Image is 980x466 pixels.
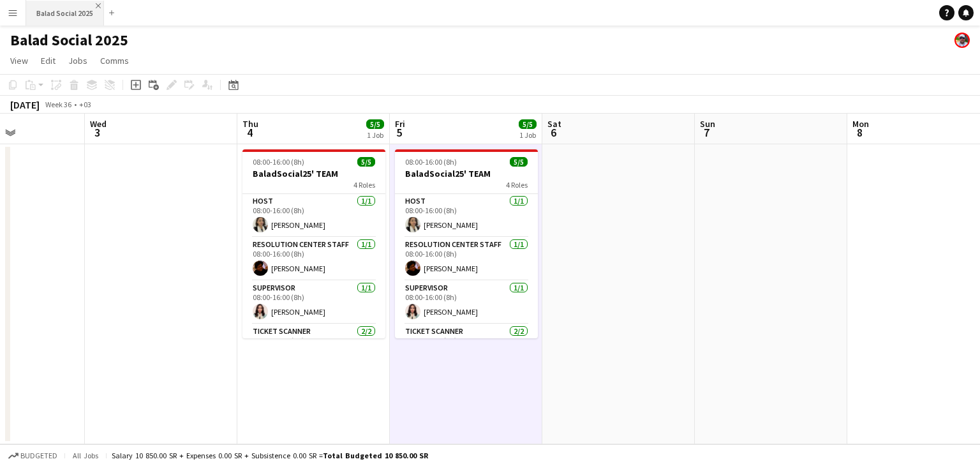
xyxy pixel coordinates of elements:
[395,237,538,281] app-card-role: Resolution Center Staff1/108:00-16:00 (8h)[PERSON_NAME]
[519,119,537,129] span: 5/5
[63,52,93,69] a: Jobs
[395,149,538,338] app-job-card: 08:00-16:00 (8h)5/5BaladSocial25' TEAM4 RolesHOST1/108:00-16:00 (8h)[PERSON_NAME]Resolution Cente...
[112,451,428,460] div: Salary 10 850.00 SR + Expenses 0.00 SR + Subsistence 0.00 SR =
[5,52,33,69] a: View
[698,125,715,140] span: 7
[519,130,536,140] div: 1 Job
[393,125,405,140] span: 5
[242,118,258,130] span: Thu
[357,157,375,167] span: 5/5
[42,100,74,109] span: Week 36
[95,52,134,69] a: Comms
[242,281,385,324] app-card-role: Supervisor1/108:00-16:00 (8h)[PERSON_NAME]
[20,451,57,460] span: Budgeted
[395,281,538,324] app-card-role: Supervisor1/108:00-16:00 (8h)[PERSON_NAME]
[353,180,375,190] span: 4 Roles
[405,157,457,167] span: 08:00-16:00 (8h)
[242,194,385,237] app-card-role: HOST1/108:00-16:00 (8h)[PERSON_NAME]
[26,1,104,26] button: Balad Social 2025
[395,168,538,179] h3: BaladSocial25' TEAM
[242,324,385,386] app-card-role: Ticket Scanner2/208:00-16:00 (8h)
[242,149,385,338] app-job-card: 08:00-16:00 (8h)5/5BaladSocial25' TEAM4 RolesHOST1/108:00-16:00 (8h)[PERSON_NAME]Resolution Cente...
[90,118,107,130] span: Wed
[36,52,61,69] a: Edit
[242,237,385,281] app-card-role: Resolution Center Staff1/108:00-16:00 (8h)[PERSON_NAME]
[79,100,91,109] div: +03
[366,119,384,129] span: 5/5
[253,157,304,167] span: 08:00-16:00 (8h)
[547,118,561,130] span: Sat
[241,125,258,140] span: 4
[395,324,538,386] app-card-role: Ticket Scanner2/208:00-16:00 (8h)
[10,31,128,50] h1: Balad Social 2025
[100,55,129,66] span: Comms
[850,125,869,140] span: 8
[41,55,56,66] span: Edit
[954,33,970,48] app-user-avatar: ahmed Abdu
[70,451,101,460] span: All jobs
[242,168,385,179] h3: BaladSocial25' TEAM
[6,449,59,463] button: Budgeted
[367,130,383,140] div: 1 Job
[88,125,107,140] span: 3
[10,98,40,111] div: [DATE]
[395,118,405,130] span: Fri
[510,157,528,167] span: 5/5
[323,451,428,460] span: Total Budgeted 10 850.00 SR
[852,118,869,130] span: Mon
[68,55,87,66] span: Jobs
[10,55,28,66] span: View
[395,194,538,237] app-card-role: HOST1/108:00-16:00 (8h)[PERSON_NAME]
[700,118,715,130] span: Sun
[546,125,561,140] span: 6
[506,180,528,190] span: 4 Roles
